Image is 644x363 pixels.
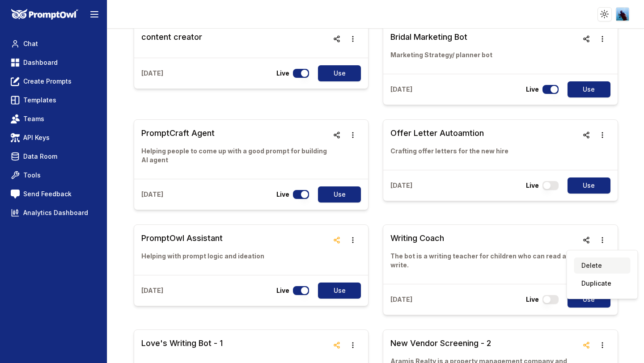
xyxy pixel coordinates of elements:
[526,295,539,304] p: Live
[318,65,361,81] button: Use
[7,205,100,221] a: Analytics Dashboard
[141,69,163,78] p: [DATE]
[616,8,629,21] img: ACg8ocLGnBbpq9NWIU3o_8gZoUeFiXvCYY6ARWQHSYsrMFhd9LsHIYRE=s96-c
[318,186,361,203] button: Use
[141,31,202,51] a: content creator
[23,208,88,217] span: Analytics Dashboard
[390,85,412,94] p: [DATE]
[390,147,508,156] p: Crafting offer letters for the new hire
[568,81,610,97] button: Use
[23,58,58,67] span: Dashboard
[390,51,492,59] p: Marketing Strategy/ planner bot
[313,65,361,81] a: Use
[574,257,631,274] button: Delete
[318,283,361,299] button: Use
[141,127,329,139] h3: PromptCraft Agent
[390,31,492,67] a: Bridal Marketing BotMarketing Strategy/ planner bot
[276,286,289,295] p: Live
[390,232,578,277] a: Writing CoachThe bot is a writing teacher for children who can read and write.
[526,85,539,94] p: Live
[11,190,20,198] img: feedback
[276,190,289,199] p: Live
[141,147,329,165] p: Helping people to come up with a good prompt for building AI agent
[562,81,610,97] a: Use
[568,177,610,194] button: Use
[7,36,100,52] a: Chat
[141,31,202,43] h3: content creator
[390,252,578,270] p: The bot is a writing teacher for children who can read and write.
[141,337,223,357] a: Love's Writing Bot - 1
[23,190,72,198] span: Send Feedback
[276,69,289,78] p: Live
[141,232,264,268] a: PromptOwl AssistantHelping with prompt logic and ideation
[390,127,508,139] h3: Offer Letter Autoamtion
[562,177,610,194] a: Use
[23,133,50,142] span: API Keys
[23,96,56,105] span: Templates
[23,114,44,123] span: Teams
[141,232,264,245] h3: PromptOwl Assistant
[7,73,100,89] a: Create Prompts
[23,171,41,180] span: Tools
[568,291,610,308] button: Use
[23,77,72,86] span: Create Prompts
[390,295,412,304] p: [DATE]
[23,39,38,48] span: Chat
[313,283,361,299] a: Use
[141,127,329,172] a: PromptCraft AgentHelping people to come up with a good prompt for building AI agent
[390,127,508,163] a: Offer Letter AutoamtionCrafting offer letters for the new hire
[141,190,163,199] p: [DATE]
[7,148,100,165] a: Data Room
[390,337,578,350] h3: New Vendor Screening - 2
[7,186,100,202] a: Send Feedback
[574,275,631,291] button: Duplicate
[313,186,361,203] a: Use
[390,31,492,43] h3: Bridal Marketing Bot
[141,252,264,261] p: Helping with prompt logic and ideation
[7,111,100,127] a: Teams
[141,286,163,295] p: [DATE]
[7,167,100,183] a: Tools
[562,291,610,308] a: Use
[141,337,223,350] h3: Love's Writing Bot - 1
[7,130,100,146] a: API Keys
[390,181,412,190] p: [DATE]
[11,9,78,20] img: PromptOwl
[7,92,100,108] a: Templates
[23,152,57,161] span: Data Room
[7,55,100,71] a: Dashboard
[390,232,578,245] h3: Writing Coach
[526,181,539,190] p: Live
